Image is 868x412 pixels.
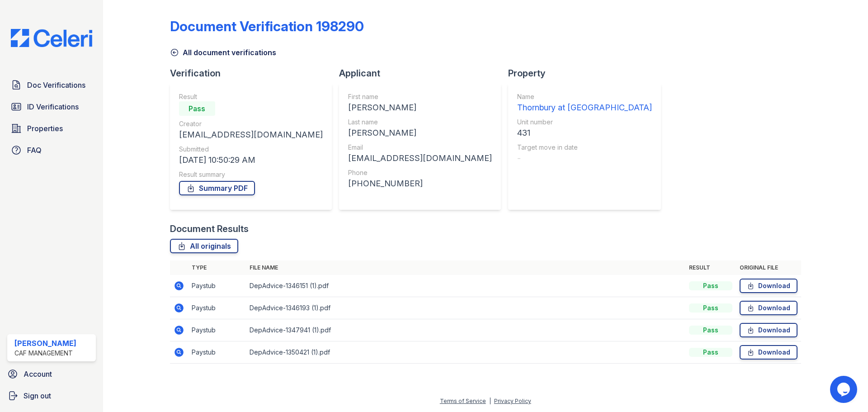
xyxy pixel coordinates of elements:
[689,303,732,313] div: Pass
[348,118,492,127] div: Last name
[348,177,492,190] div: [PHONE_NUMBER]
[517,152,652,165] div: -
[517,101,652,114] div: Thornbury at [GEOGRAPHIC_DATA]
[27,80,85,90] span: Doc Verifications
[740,323,797,337] a: Download
[348,143,492,152] div: Email
[188,341,246,364] td: Paystub
[246,260,685,275] th: File name
[440,398,486,404] a: Terms of Service
[508,67,668,80] div: Property
[27,145,42,156] span: FAQ
[188,319,246,341] td: Paystub
[348,168,492,177] div: Phone
[348,152,492,165] div: [EMAIL_ADDRESS][DOMAIN_NAME]
[689,348,732,357] div: Pass
[494,398,531,404] a: Privacy Policy
[170,239,238,253] a: All originals
[179,92,323,101] div: Result
[517,92,652,101] div: Name
[179,154,323,166] div: [DATE] 10:50:29 AM
[740,279,797,293] a: Download
[348,127,492,139] div: [PERSON_NAME]
[246,275,685,297] td: DepAdvice-1346151 (1).pdf
[4,29,99,47] img: CE_Logo_Blue-a8612792a0a2168367f1c8372b55b34899dd931a85d93a1a3d3e32e68fde9ad4.png
[246,341,685,364] td: DepAdvice-1350421 (1).pdf
[170,18,364,34] div: Document Verification 198290
[517,127,652,139] div: 431
[170,223,249,235] div: Document Results
[24,369,52,379] span: Account
[179,145,323,154] div: Submitted
[7,98,96,116] a: ID Verifications
[4,387,99,405] a: Sign out
[179,119,323,128] div: Creator
[685,260,736,275] th: Result
[348,92,492,101] div: First name
[517,118,652,127] div: Unit number
[689,281,732,290] div: Pass
[179,128,323,141] div: [EMAIL_ADDRESS][DOMAIN_NAME]
[7,76,96,94] a: Doc Verifications
[740,345,797,360] a: Download
[179,170,323,179] div: Result summary
[188,260,246,275] th: Type
[489,398,491,404] div: |
[170,47,276,58] a: All document verifications
[179,181,255,195] a: Summary PDF
[517,143,652,152] div: Target move in date
[4,365,99,383] a: Account
[830,376,859,403] iframe: chat widget
[14,349,76,358] div: CAF Management
[7,119,96,137] a: Properties
[7,141,96,159] a: FAQ
[179,101,215,116] div: Pass
[188,275,246,297] td: Paystub
[246,319,685,341] td: DepAdvice-1347941 (1).pdf
[246,297,685,319] td: DepAdvice-1346193 (1).pdf
[517,92,652,114] a: Name Thornbury at [GEOGRAPHIC_DATA]
[339,67,508,80] div: Applicant
[689,326,732,335] div: Pass
[740,301,797,315] a: Download
[27,101,79,112] span: ID Verifications
[348,101,492,114] div: [PERSON_NAME]
[27,123,63,134] span: Properties
[24,390,51,401] span: Sign out
[736,260,801,275] th: Original file
[170,67,339,80] div: Verification
[188,297,246,319] td: Paystub
[14,338,76,349] div: [PERSON_NAME]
